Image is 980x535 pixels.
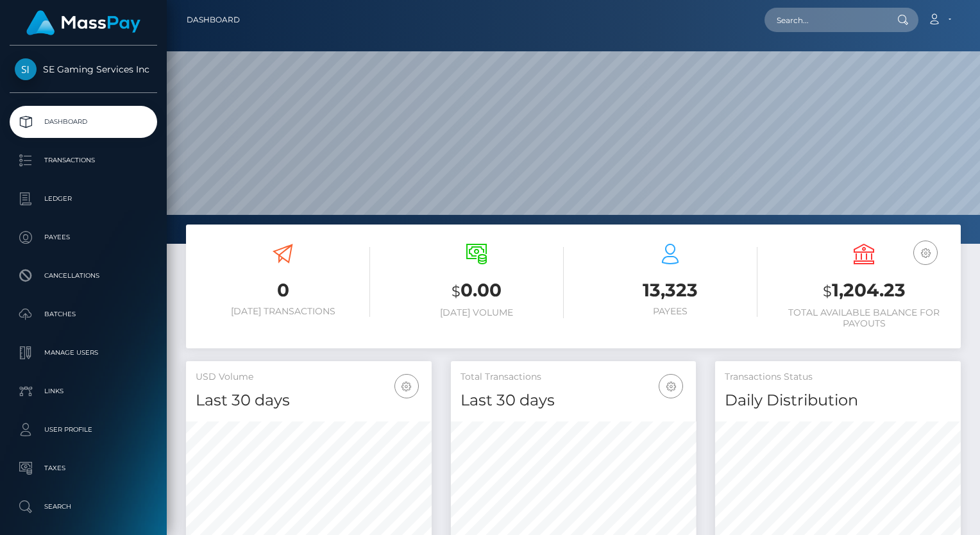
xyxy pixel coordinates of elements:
[10,375,157,407] a: Links
[583,306,757,317] h6: Payees
[15,189,152,208] p: Ledger
[765,8,885,32] input: Search...
[777,278,951,304] h3: 1,204.23
[10,183,157,215] a: Ledger
[452,282,460,300] small: $
[15,459,152,478] p: Taxes
[196,278,370,303] h3: 0
[196,371,422,384] h5: USD Volume
[15,420,152,439] p: User Profile
[10,337,157,369] a: Manage Users
[460,389,687,412] h4: Last 30 days
[10,452,157,484] a: Taxes
[823,282,832,300] small: $
[196,389,422,412] h4: Last 30 days
[10,414,157,446] a: User Profile
[10,221,157,253] a: Payees
[10,144,157,176] a: Transactions
[10,298,157,330] a: Batches
[10,106,157,138] a: Dashboard
[187,6,240,33] a: Dashboard
[389,307,564,318] h6: [DATE] Volume
[15,266,152,285] p: Cancellations
[460,371,687,384] h5: Total Transactions
[10,260,157,292] a: Cancellations
[15,305,152,324] p: Batches
[26,10,140,35] img: MassPay Logo
[15,382,152,401] p: Links
[777,307,951,329] h6: Total Available Balance for Payouts
[10,491,157,523] a: Search
[725,389,951,412] h4: Daily Distribution
[583,278,757,303] h3: 13,323
[15,228,152,247] p: Payees
[196,306,370,317] h6: [DATE] Transactions
[15,497,152,516] p: Search
[389,278,564,304] h3: 0.00
[15,112,152,132] p: Dashboard
[15,343,152,362] p: Manage Users
[725,371,951,384] h5: Transactions Status
[15,58,37,80] img: SE Gaming Services Inc
[15,151,152,170] p: Transactions
[10,64,157,75] span: SE Gaming Services Inc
